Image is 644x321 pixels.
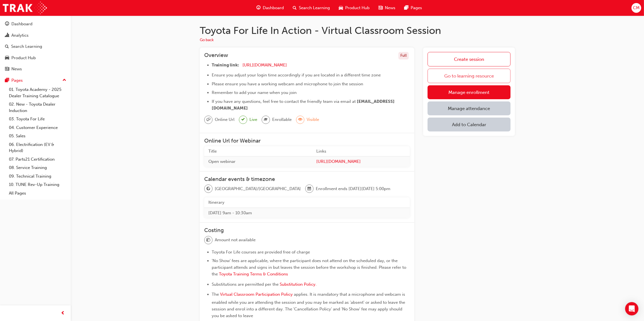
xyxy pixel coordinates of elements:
span: CM [633,5,640,11]
span: eye-icon [298,116,302,123]
a: All Pages [7,189,69,198]
span: The [212,292,219,297]
a: Manage enrollment [428,85,511,99]
span: money-icon [206,237,210,244]
a: Product Hub [2,53,69,63]
span: car-icon [339,4,343,11]
span: Toyota For Life courses are provided free of charge [212,250,310,255]
th: Links [312,146,410,156]
span: sessionType_ONLINE_URL-icon [206,116,210,123]
th: Title [204,146,312,156]
button: Pages [2,75,69,86]
a: [URL][DOMAIN_NAME] [316,158,406,165]
span: globe-icon [206,185,210,193]
span: Open webinar [208,159,236,164]
a: Manage attendance [428,101,511,115]
span: Substitutions are permitted per the [212,282,279,287]
a: Go to learning resource [428,69,511,83]
a: 02. New - Toyota Dealer Induction [7,100,69,115]
span: 'No Show' fees are applicable, where the participant does not attend on the scheduled day, or the... [212,258,407,277]
div: News [11,66,22,72]
span: Visible [307,116,319,123]
div: Pages [11,77,23,84]
div: Full [398,52,409,59]
span: tick-icon [241,116,245,123]
span: car-icon [5,56,9,61]
a: 05. Sales [7,132,69,140]
span: If you have any questions, feel free to contact the friendly team via email at [212,99,356,104]
a: 06. Electrification (EV & Hybrid) [7,140,69,155]
span: guage-icon [256,4,261,11]
span: Amount not available [215,237,256,243]
span: [EMAIL_ADDRESS][DOMAIN_NAME] [212,99,395,111]
span: Dashboard [263,5,284,11]
div: Dashboard [11,21,32,27]
a: 01. Toyota Academy - 2025 Dealer Training Catalogue [7,85,69,100]
span: Enrollable [272,116,292,123]
span: Product Hub [345,5,370,11]
span: pages-icon [5,78,9,83]
span: Live [249,116,257,123]
a: Substitution Policy. [280,282,317,287]
a: Toyota Training Terms & Conditions [219,272,288,277]
a: 03. Toyota For Life [7,115,69,123]
span: Please ensure you have a working webcam and microphone to join the session [212,81,363,86]
a: Virtual Classroom Participation Policy [220,292,293,297]
span: News [385,5,395,11]
a: 10. TUNE Rev-Up Training [7,180,69,189]
td: [DATE] 9am - 10:30am [204,208,410,218]
a: Search Learning [2,41,69,52]
h1: Toyota For Life In Action - Virtual Classroom Session [200,24,515,37]
span: guage-icon [5,22,9,27]
span: [GEOGRAPHIC_DATA]/[GEOGRAPHIC_DATA] [215,186,301,192]
a: car-iconProduct Hub [334,2,374,14]
a: Create session [428,52,511,66]
a: 09. Technical Training [7,172,69,181]
img: Trak [3,2,47,14]
a: Dashboard [2,19,69,29]
a: [URL][DOMAIN_NAME] [243,63,287,68]
a: News [2,64,69,74]
button: CM [632,3,641,13]
button: Go back [200,37,214,43]
span: Pages [411,5,422,11]
a: search-iconSearch Learning [288,2,334,14]
h3: Overview [204,52,228,59]
h3: Calendar events & timezone [204,176,410,182]
span: Remember to add your name when you join [212,90,297,95]
span: prev-icon [61,310,65,317]
a: 08. Service Training [7,163,69,172]
span: Enrollment ends [DATE][DATE] 5:00pm [316,186,390,192]
span: calendar-icon [307,185,311,193]
span: Online Url [215,116,234,123]
th: Itinerary [204,197,410,208]
span: pages-icon [404,4,408,11]
div: Product Hub [11,55,36,61]
a: guage-iconDashboard [252,2,288,14]
span: graduationCap-icon [264,116,268,123]
span: chart-icon [5,33,9,38]
h3: Costing [204,227,410,233]
button: Add to Calendar [428,118,511,131]
span: search-icon [293,4,297,11]
span: news-icon [378,4,383,11]
a: news-iconNews [374,2,400,14]
span: search-icon [5,44,9,49]
a: pages-iconPages [400,2,426,14]
span: news-icon [5,67,9,72]
span: Search Learning [299,5,330,11]
span: up-icon [62,77,66,84]
div: Search Learning [11,43,42,50]
a: Analytics [2,30,69,41]
a: 07. Parts21 Certification [7,155,69,164]
div: Open Intercom Messenger [625,302,638,315]
a: 04. Customer Experience [7,123,69,132]
span: Training link: [212,63,239,68]
h3: Online Url for Webinar [204,138,410,144]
